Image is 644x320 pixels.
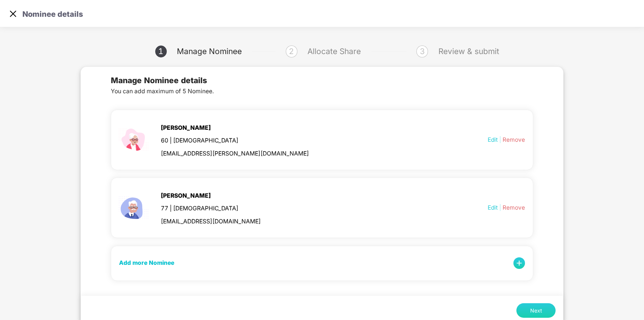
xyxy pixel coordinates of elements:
img: svg+xml;base64,PHN2ZyB4bWxucz0iaHR0cDovL3d3dy53My5vcmcvMjAwMC9zdmciIHdpZHRoPSIzMCIgaGVpZ2h0PSIzMC... [7,8,19,19]
img: svg+xml;base64,PHN2ZyB4bWxucz0iaHR0cDovL3d3dy53My5vcmcvMjAwMC9zdmciIHdpZHRoPSIzMCIgaGVpZ2h0PSIzMC... [513,257,525,269]
span: Remove [503,136,525,143]
span: [EMAIL_ADDRESS][DOMAIN_NAME] [161,217,261,226]
p: Nominee details [22,8,83,17]
button: Next [516,303,556,318]
span: | [499,136,501,143]
span: Add more Nominee [119,258,174,267]
span: | [499,204,501,211]
div: Manage Nominee [177,46,242,57]
div: Allocate Share [307,46,361,57]
span: [PERSON_NAME] [161,123,309,133]
span: [EMAIL_ADDRESS][PERSON_NAME][DOMAIN_NAME] [161,149,309,159]
span: Remove [503,204,525,211]
div: Review & submit [438,46,499,57]
img: svg+xml;base64,PHN2ZyB4bWxucz0iaHR0cDovL3d3dy53My5vcmcvMjAwMC9zdmciIHhtbG5zOnhsaW5rPSJodHRwOi8vd3... [115,189,153,227]
span: 60 | [DEMOGRAPHIC_DATA] [161,136,309,145]
span: Edit [488,204,498,211]
span: Manage Nominee details [111,75,533,87]
span: You can add maximum of 5 Nominee. [111,87,533,96]
img: svg+xml;base64,PHN2ZyB4bWxucz0iaHR0cDovL3d3dy53My5vcmcvMjAwMC9zdmciIHdpZHRoPSIyMjQiIGhlaWdodD0iMT... [115,120,153,159]
span: Edit [488,136,498,143]
span: [PERSON_NAME] [161,191,261,201]
span: 77 | [DEMOGRAPHIC_DATA] [161,204,261,213]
